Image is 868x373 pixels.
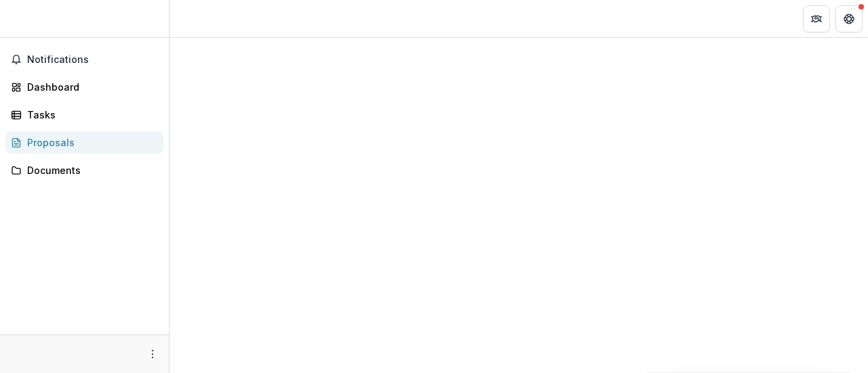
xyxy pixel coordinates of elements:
div: Dashboard [27,80,153,94]
div: Tasks [27,108,153,122]
a: Documents [5,159,163,181]
a: Tasks [5,104,163,126]
div: Documents [27,163,153,177]
span: Notifications [27,54,158,66]
a: Proposals [5,131,163,154]
button: Notifications [5,49,163,70]
div: Proposals [27,135,153,150]
button: Partners [803,5,830,32]
button: More [144,346,161,362]
button: Get Help [835,5,863,32]
a: Dashboard [5,76,163,98]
